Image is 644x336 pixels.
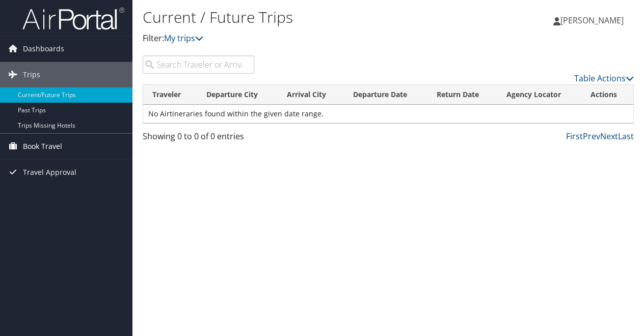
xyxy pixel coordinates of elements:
[566,131,583,142] a: First
[143,55,254,74] input: Search Traveler or Arrival City
[574,73,634,84] a: Table Actions
[23,134,62,159] span: Book Travel
[23,36,64,62] span: Dashboards
[618,131,634,142] a: Last
[143,32,470,45] p: Filter:
[560,15,624,26] span: [PERSON_NAME]
[600,131,618,142] a: Next
[23,160,76,185] span: Travel Approval
[164,33,203,44] a: My trips
[427,85,497,105] th: Return Date: activate to sort column ascending
[278,85,344,105] th: Arrival City: activate to sort column ascending
[23,62,40,87] span: Trips
[143,85,197,105] th: Traveler: activate to sort column ascending
[497,85,581,105] th: Agency Locator: activate to sort column ascending
[143,105,633,123] td: No Airtineraries found within the given date range.
[583,131,600,142] a: Prev
[143,7,470,28] h1: Current / Future Trips
[344,85,427,105] th: Departure Date: activate to sort column descending
[197,85,278,105] th: Departure City: activate to sort column ascending
[143,130,254,147] div: Showing 0 to 0 of 0 entries
[581,85,633,105] th: Actions
[553,5,634,36] a: [PERSON_NAME]
[22,7,124,30] img: airportal-logo.png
